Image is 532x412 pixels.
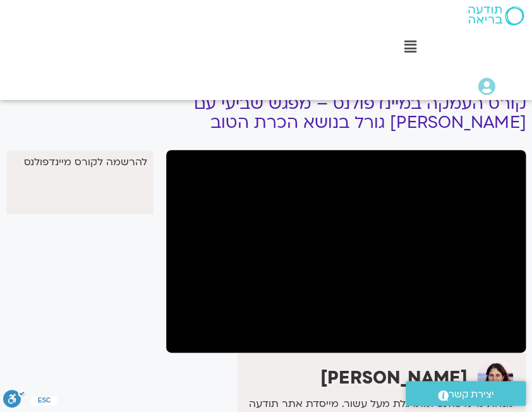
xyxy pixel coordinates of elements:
[468,6,524,25] img: תודעה בריאה
[320,366,468,390] strong: [PERSON_NAME]
[449,386,494,403] span: יצירת קשר
[13,154,147,171] p: להרשמה לקורס מיינדפולנס
[166,94,526,132] h1: קורס העמקה במיינדפולנס – מפגש שביעי עם [PERSON_NAME] גורל בנושא הכרת הטוב
[406,381,526,406] a: יצירת קשר
[477,359,513,396] img: מיכל גורל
